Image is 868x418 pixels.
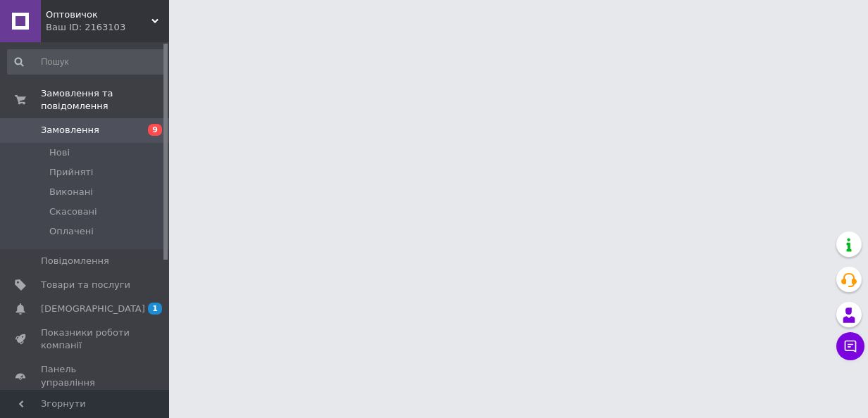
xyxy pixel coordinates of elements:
div: Ваш ID: 2163103 [46,21,169,34]
span: 9 [148,124,162,136]
span: Скасовані [49,205,97,218]
span: Панель управління [41,363,130,388]
span: Прийняті [49,166,93,179]
span: Показники роботи компанії [41,327,130,352]
span: Оптовичок [46,8,151,21]
span: Товари та послуги [41,279,130,291]
span: Повідомлення [41,255,109,267]
span: Замовлення та повідомлення [41,87,169,113]
input: Пошук [7,49,166,75]
span: Виконані [49,186,93,198]
span: [DEMOGRAPHIC_DATA] [41,303,145,315]
span: Нові [49,146,70,159]
span: Оплачені [49,225,94,238]
span: Замовлення [41,124,99,137]
span: 1 [148,303,162,315]
button: Чат з покупцем [836,332,864,360]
